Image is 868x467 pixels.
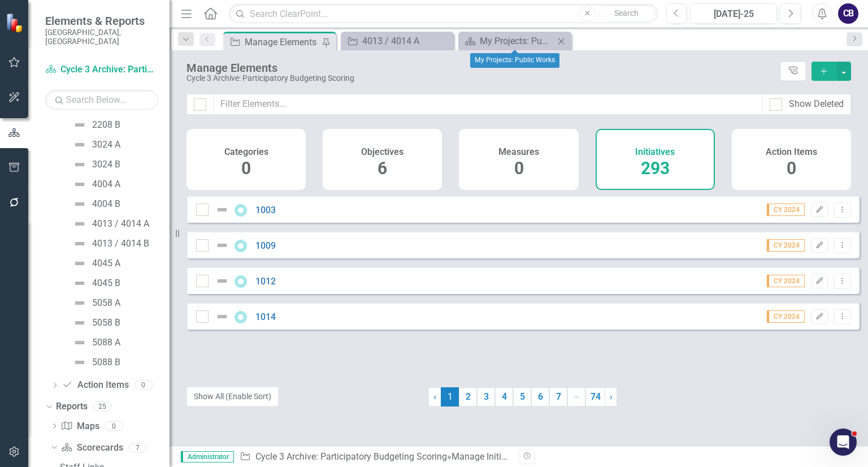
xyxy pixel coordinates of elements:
div: 5088 A [92,338,120,348]
a: 1014 [255,312,276,322]
a: 1003 [255,205,276,215]
a: Scorecards [61,442,123,455]
a: 4004 B [70,195,120,213]
a: 3024 A [70,136,120,154]
div: My Projects: Public Works [480,34,554,48]
a: My Projects: Public Works [461,34,554,48]
a: 4004 A [70,175,120,193]
a: 4013 / 4014 B [70,235,149,253]
div: 3024 B [92,159,120,170]
a: 1009 [255,240,276,251]
img: Not Defined [73,217,86,231]
div: Manage Elements [186,62,775,74]
button: [DATE]-25 [690,3,777,24]
span: 293 [641,158,670,178]
div: 4004 A [92,179,120,189]
div: 3024 A [92,140,120,150]
div: Manage Elements [245,35,319,49]
a: 4013 / 4014 A [344,34,451,48]
a: 5 [513,387,531,407]
div: [DATE]-25 [694,7,773,21]
div: 5088 B [92,357,120,367]
div: 4013 / 4014 B [92,239,149,249]
img: Not Defined [73,178,86,191]
div: 4013 / 4014 A [92,219,149,229]
img: Not Defined [73,237,86,250]
span: Elements & Reports [45,14,158,28]
small: [GEOGRAPHIC_DATA], [GEOGRAPHIC_DATA] [45,28,158,46]
img: Not Defined [215,310,229,323]
img: Not Defined [73,118,86,132]
a: 1012 [255,276,276,287]
div: My Projects: Public Works [470,53,559,68]
img: Not Defined [215,239,229,252]
div: Show Deleted [789,98,844,111]
a: 3024 B [70,155,120,174]
img: Not Defined [73,356,86,369]
iframe: Intercom live chat [830,429,857,456]
a: 6 [531,387,549,407]
span: CY 2024 [767,310,805,323]
img: Not Defined [215,274,229,288]
div: 5058 B [92,318,120,328]
div: 4013 / 4014 A [362,34,451,48]
h4: Objectives [361,147,403,157]
div: 0 [105,421,123,431]
input: Filter Elements... [213,94,763,115]
img: Not Defined [215,203,229,217]
span: CY 2024 [767,239,805,252]
span: Search [614,8,639,18]
img: Not Defined [73,158,86,171]
h4: Action Items [766,147,817,157]
div: 7 [129,443,147,452]
span: ‹ [433,391,436,402]
a: 74 [585,387,605,407]
img: Not Defined [73,316,86,330]
a: Maps [61,420,99,433]
div: 4045 B [92,278,120,288]
span: 0 [787,158,796,178]
div: 2208 B [92,120,120,130]
a: Action Items [62,379,128,392]
div: 25 [93,402,111,412]
span: 1 [441,387,459,407]
span: 6 [377,158,387,178]
a: 4045 B [70,274,120,292]
span: 0 [241,158,251,178]
h4: Measures [498,147,539,157]
button: Search [598,6,655,21]
span: 0 [514,158,524,178]
div: 4045 A [92,258,120,269]
span: Administrator [181,451,234,462]
a: 2 [459,387,477,407]
button: Show All (Enable Sort) [186,387,279,407]
a: Cycle 3 Archive: Participatory Budgeting Scoring [45,63,158,76]
img: Not Defined [73,197,86,211]
button: CB [838,3,858,24]
div: Cycle 3 Archive: Participatory Budgeting Scoring [186,74,775,83]
a: Cycle 3 Archive: Participatory Budgeting Scoring [255,451,447,462]
img: Not Defined [73,336,86,349]
a: 2208 B [70,116,120,134]
img: Not Defined [73,138,86,152]
span: CY 2024 [767,275,805,287]
a: 5088 B [70,353,120,371]
img: Not Defined [73,257,86,270]
img: Not Defined [73,296,86,310]
div: » Manage Initiatives [240,451,510,464]
h4: Categories [224,147,268,157]
a: 5088 A [70,334,120,352]
a: 4013 / 4014 A [70,215,149,233]
a: 3 [477,387,495,407]
input: Search ClearPoint... [229,4,657,24]
input: Search Below... [45,90,158,110]
a: 4045 A [70,254,120,273]
a: 4 [495,387,513,407]
a: Reports [56,400,88,413]
span: CY 2024 [767,204,805,216]
a: 5058 A [70,294,120,312]
a: 7 [549,387,567,407]
div: 0 [134,380,153,390]
div: 4004 B [92,199,120,209]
